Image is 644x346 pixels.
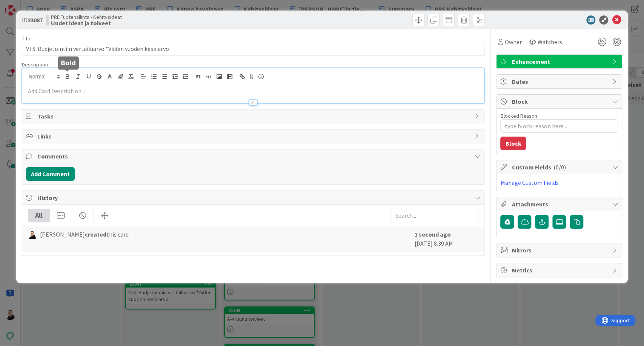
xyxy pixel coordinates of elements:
[28,16,43,24] b: 23087
[26,167,75,181] button: Add Comment
[22,35,32,42] label: Title
[553,163,566,171] span: ( 0/0 )
[28,209,50,222] div: All
[500,179,558,186] a: Manage Custom Fields
[414,231,450,238] b: 1 second ago
[504,37,521,46] span: Owner
[16,1,34,10] span: Support
[537,37,562,46] span: Watchers
[391,209,478,222] input: Search...
[37,112,471,121] span: Tasks
[500,112,537,119] label: Blocked Reason
[512,246,608,255] span: Mirrors
[414,230,478,248] div: [DATE] 8:39 AM
[61,59,76,66] h5: Bold
[512,163,608,172] span: Custom Fields
[40,230,129,239] span: [PERSON_NAME] this card
[51,14,122,20] span: PRE Tuotehallinta - Kehitysideat
[512,97,608,106] span: Block
[22,61,48,68] span: Description
[22,42,485,55] input: type card name here...
[37,193,471,202] span: History
[512,200,608,209] span: Attachments
[500,137,526,150] button: Block
[85,231,106,238] b: created
[51,20,122,26] b: Uudet ideat ja toiveet
[37,152,471,161] span: Comments
[22,15,43,25] span: ID
[512,266,608,275] span: Metrics
[37,132,471,141] span: Links
[512,77,608,86] span: Dates
[512,57,608,66] span: Enhancement
[28,231,36,239] img: AN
